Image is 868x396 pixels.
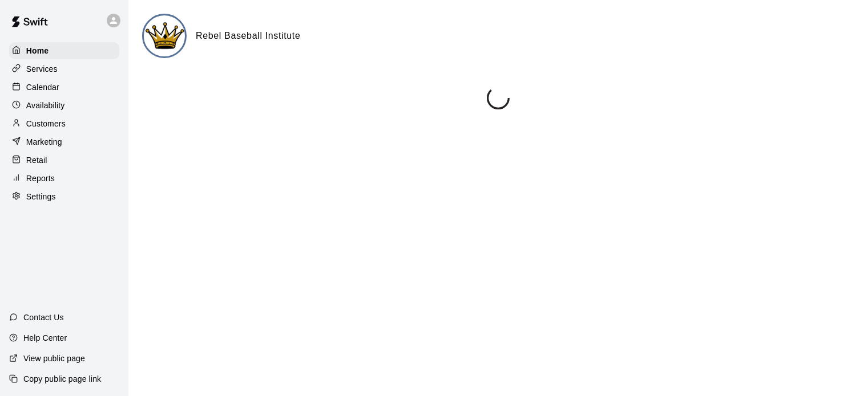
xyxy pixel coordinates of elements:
a: Retail [9,152,119,169]
p: Retail [26,154,47,166]
a: Home [9,42,119,59]
p: Services [26,63,58,75]
h6: Rebel Baseball Institute [196,28,300,43]
p: Reports [26,173,55,184]
p: Availability [26,100,65,111]
a: Reports [9,170,119,187]
a: Customers [9,115,119,132]
p: Marketing [26,136,62,148]
p: View public page [23,353,85,364]
p: Home [26,45,49,56]
a: Settings [9,188,119,205]
p: Calendar [26,81,59,93]
p: Copy public page link [23,373,101,385]
a: Marketing [9,133,119,150]
a: Services [9,60,119,77]
a: Availability [9,97,119,114]
p: Help Center [23,332,67,344]
p: Settings [26,191,56,202]
p: Customers [26,118,66,129]
img: Rebel Baseball Institute logo [144,15,187,58]
p: Contact Us [23,312,64,323]
a: Calendar [9,79,119,96]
